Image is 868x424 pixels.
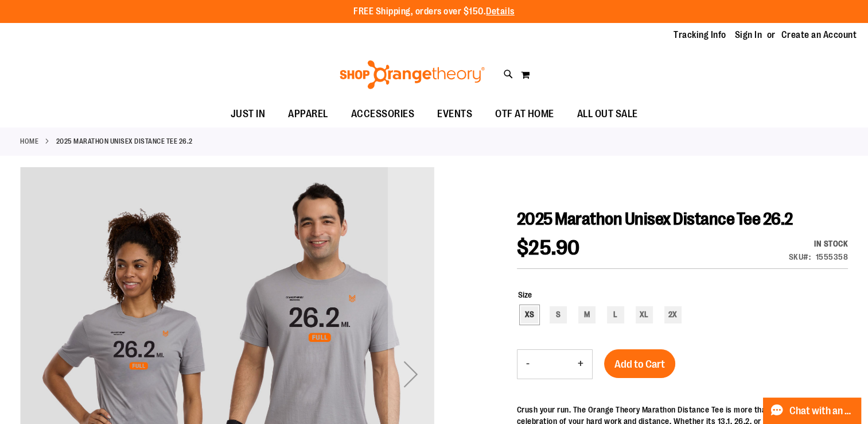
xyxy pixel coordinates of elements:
span: APPAREL [288,101,328,127]
div: L [607,306,624,323]
a: Sign In [735,29,762,41]
button: Decrease product quantity [517,350,538,379]
span: ACCESSORIES [351,101,415,127]
span: Size [518,290,532,299]
strong: 2025 Marathon Unisex Distance Tee 26.2 [56,136,193,147]
a: Create an Account [781,29,857,41]
span: ALL OUT SALE [577,101,638,127]
span: 2025 Marathon Unisex Distance Tee 26.2 [517,209,793,229]
div: XS [521,306,538,323]
strong: SKU [789,252,811,261]
a: Home [20,136,38,147]
span: OTF AT HOME [495,101,554,127]
span: Chat with an Expert [789,406,854,417]
a: Details [486,6,515,17]
div: Availability [789,238,848,249]
div: 2X [664,306,682,323]
span: JUST IN [231,101,266,127]
div: S [550,306,567,323]
span: Add to Cart [614,358,665,371]
button: Add to Cart [604,349,675,378]
button: Chat with an Expert [763,398,862,424]
div: M [578,306,595,323]
div: In stock [789,238,848,249]
input: Product quantity [538,350,569,378]
span: $25.90 [517,236,580,260]
p: FREE Shipping, orders over $150. [353,5,515,18]
span: EVENTS [437,101,472,127]
a: Tracking Info [674,29,726,41]
button: Increase product quantity [569,350,592,379]
div: XL [636,306,653,323]
img: Shop Orangetheory [338,60,486,89]
div: 1555358 [816,251,848,263]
